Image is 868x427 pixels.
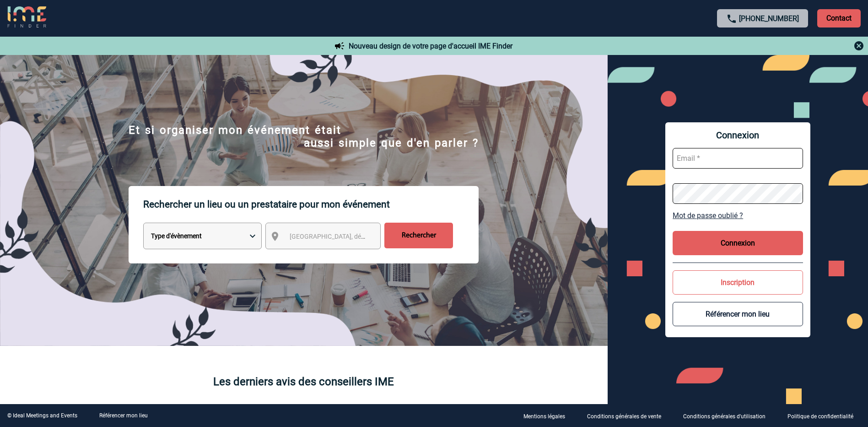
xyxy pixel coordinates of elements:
a: [PHONE_NUMBER] [739,14,799,23]
a: Conditions générales de vente [580,411,676,420]
p: Mentions légales [523,413,565,420]
a: Mentions légales [516,411,580,420]
input: Email * [673,148,803,169]
a: Politique de confidentialité [780,411,868,420]
p: Conditions générales d'utilisation [683,413,766,420]
p: Politique de confidentialité [787,413,853,420]
p: Contact [817,9,861,27]
button: Inscription [673,270,803,295]
span: [GEOGRAPHIC_DATA], département, région... [290,233,417,240]
p: Conditions générales de vente [587,413,661,420]
span: Connexion [673,130,803,141]
p: Rechercher un lieu ou un prestataire pour mon événement [143,186,479,223]
div: © Ideal Meetings and Events [7,412,77,419]
img: call-24-px.png [726,13,737,24]
a: Conditions générales d'utilisation [676,411,780,420]
a: Mot de passe oublié ? [673,211,803,220]
button: Connexion [673,231,803,255]
button: Référencer mon lieu [673,302,803,326]
input: Rechercher [384,223,453,248]
a: Référencer mon lieu [99,412,148,419]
